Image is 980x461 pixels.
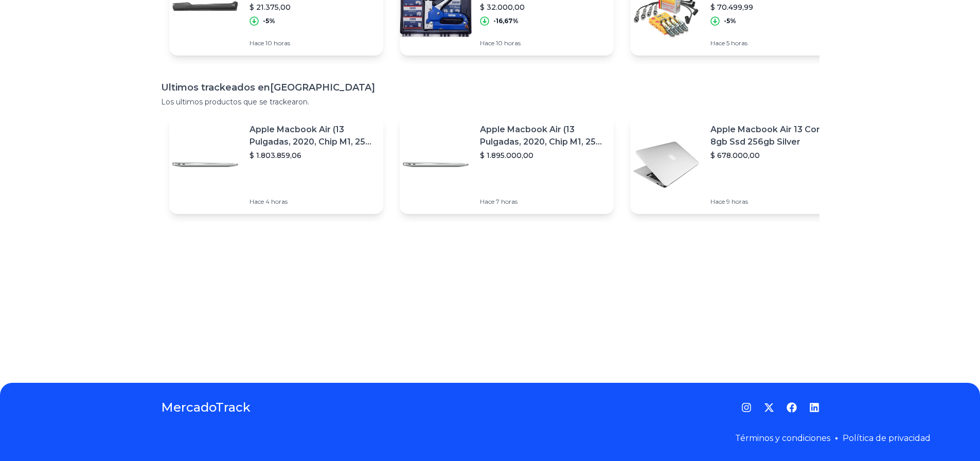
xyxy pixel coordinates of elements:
p: Hace 10 horas [480,39,605,47]
p: $ 1.895.000,00 [480,150,605,161]
p: $ 32.000,00 [480,2,605,12]
img: Featured image [400,129,472,201]
a: Featured imageApple Macbook Air (13 Pulgadas, 2020, Chip M1, 256 Gb De Ssd, 8 Gb De Ram) - Plata$... [169,115,383,214]
p: Apple Macbook Air (13 Pulgadas, 2020, Chip M1, 256 Gb De Ssd, 8 Gb De Ram) - Plata [250,123,375,148]
a: LinkedIn [809,402,819,413]
a: Instagram [741,402,752,413]
p: -5% [263,17,275,25]
a: Facebook [787,402,797,413]
img: Featured image [169,129,241,201]
p: Apple Macbook Air 13 Core I5 8gb Ssd 256gb Silver [710,123,836,148]
p: Los ultimos productos que se trackearon. [161,97,819,107]
a: MercadoTrack [161,399,251,416]
p: Hace 7 horas [480,198,605,206]
a: Política de privacidad [843,433,931,443]
a: Featured imageApple Macbook Air (13 Pulgadas, 2020, Chip M1, 256 Gb De Ssd, 8 Gb De Ram) - Plata$... [400,115,614,214]
p: Hace 9 horas [710,198,836,206]
a: Featured imageApple Macbook Air 13 Core I5 8gb Ssd 256gb Silver$ 678.000,00Hace 9 horas [630,115,844,214]
p: Apple Macbook Air (13 Pulgadas, 2020, Chip M1, 256 Gb De Ssd, 8 Gb De Ram) - Plata [480,123,605,148]
h1: Ultimos trackeados en [GEOGRAPHIC_DATA] [161,80,819,95]
img: Featured image [630,129,702,201]
a: Términos y condiciones [735,433,830,443]
p: $ 678.000,00 [710,150,836,161]
p: $ 70.499,99 [710,2,836,12]
p: Hace 4 horas [250,198,375,206]
p: Hace 10 horas [250,39,375,47]
p: Hace 5 horas [710,39,836,47]
a: Twitter [764,402,774,413]
p: $ 21.375,00 [250,2,375,12]
p: $ 1.803.859,06 [250,150,375,161]
p: -16,67% [493,17,519,25]
p: -5% [724,17,736,25]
